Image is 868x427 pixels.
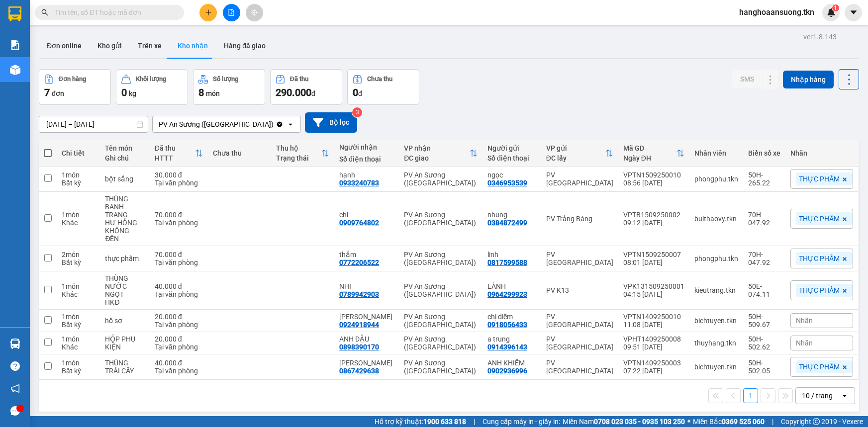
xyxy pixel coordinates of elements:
div: 0933240783 [339,179,379,187]
div: Ghi chú [105,154,144,162]
div: PV An Sương ([GEOGRAPHIC_DATA]) [404,359,478,375]
div: 20.000 đ [155,313,203,321]
div: 1 món [62,335,95,343]
button: Kho gửi [90,34,130,58]
div: Tại văn phòng [155,179,203,187]
div: chi [339,211,394,219]
button: Số lượng8món [193,69,265,105]
div: 09:51 [DATE] [623,343,684,351]
button: Đơn online [39,34,90,58]
span: notification [10,384,20,393]
div: PV An Sương ([GEOGRAPHIC_DATA]) [404,211,478,227]
span: Hỗ trợ kỹ thuật: [375,416,466,427]
div: Người nhận [339,143,394,151]
div: phongphu.tkn [694,255,738,262]
span: file-add [228,9,235,16]
div: 08:01 [DATE] [623,258,684,266]
span: món [206,89,220,97]
div: 1 món [62,359,95,367]
div: 0918056433 [487,321,527,329]
div: 0898390170 [339,343,379,351]
span: kg [129,89,136,97]
div: PV An Sương ([GEOGRAPHIC_DATA]) [404,313,478,329]
div: Tên món [105,144,144,152]
div: VP nhận [404,144,470,152]
div: Chưa thu [213,149,266,157]
div: ĐC lấy [546,154,605,162]
div: ver 1.8.143 [803,31,837,42]
div: PV [GEOGRAPHIC_DATA] [546,313,613,329]
svg: open [841,392,849,400]
img: warehouse-icon [10,65,20,75]
span: 1 [834,4,837,11]
div: NHI [339,282,394,290]
div: PV [GEOGRAPHIC_DATA] [546,359,613,375]
span: | [772,416,773,427]
div: 70.000 đ [155,211,203,219]
button: plus [199,4,217,21]
div: Đã thu [155,144,195,152]
button: Trên xe [130,34,170,58]
div: Bất kỳ [62,367,95,375]
span: Miền Nam [563,416,685,427]
span: caret-down [849,8,858,17]
div: 0789942903 [339,290,379,298]
div: HỘP PHỤ KIỆN [105,335,144,351]
span: 8 [198,86,204,98]
div: PV An Sương ([GEOGRAPHIC_DATA]) [404,251,478,266]
span: đ [358,89,362,97]
div: PV [GEOGRAPHIC_DATA] [546,251,613,266]
div: VPHT1409250008 [623,335,684,343]
div: VPTN1509250010 [623,171,684,179]
div: linh [487,251,536,258]
strong: 0708 023 035 - 0935 103 250 [594,418,685,426]
span: Nhãn [796,317,813,325]
span: plus [205,9,212,16]
div: 09:12 [DATE] [623,219,684,227]
div: 40.000 đ [155,282,203,290]
div: VPTN1509250007 [623,251,684,258]
div: 2 món [62,251,95,258]
div: 0772206522 [339,258,379,266]
div: 1 món [62,171,95,179]
strong: 1900 633 818 [423,418,466,426]
div: 08:56 [DATE] [623,179,684,187]
th: Toggle SortBy [150,140,208,167]
div: PV [GEOGRAPHIC_DATA] [546,171,613,187]
div: PV An Sương ([GEOGRAPHIC_DATA]) [404,335,478,351]
div: Nhân viên [694,149,738,157]
span: THỰC PHẨM [799,286,840,295]
span: THỰC PHẨM [799,362,840,371]
div: Tại văn phòng [155,367,203,375]
div: 0346953539 [487,179,527,187]
div: 0914396143 [487,343,527,351]
div: Khác [62,343,95,351]
span: THỰC PHẨM [799,214,840,223]
div: thuyhang.tkn [694,339,738,347]
div: 30.000 đ [155,171,203,179]
div: Ngày ĐH [623,154,676,162]
div: PV An Sương ([GEOGRAPHIC_DATA]) [404,282,478,298]
div: 50H-509.67 [748,313,780,329]
th: Toggle SortBy [271,140,334,167]
svg: Clear value [276,120,284,128]
div: ĐC giao [404,154,470,162]
button: Kho nhận [170,34,216,58]
div: thắm [339,251,394,258]
div: Chi tiết [62,149,95,157]
span: Cung cấp máy in - giấy in: [482,416,560,427]
sup: 3 [352,107,362,117]
div: Bất kỳ [62,321,95,329]
strong: 0369 525 060 [722,418,765,426]
div: khánh vy [339,313,394,321]
div: phongphu.tkn [694,175,738,183]
span: 0 [121,86,127,98]
div: Khối lượng [136,76,166,83]
th: Toggle SortBy [399,140,482,167]
div: 1 món [62,313,95,321]
div: 50H-265.22 [748,171,780,187]
div: Tại văn phòng [155,290,203,298]
div: 07:22 [DATE] [623,367,684,375]
div: 0902936996 [487,367,527,375]
div: nhung [487,211,536,219]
